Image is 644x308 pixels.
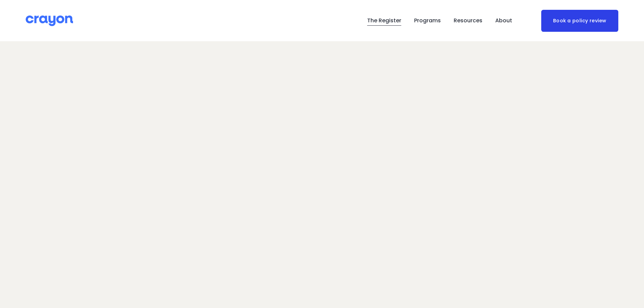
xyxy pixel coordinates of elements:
span: Resources [454,16,482,26]
a: Book a policy review [541,10,618,32]
a: folder dropdown [414,15,441,26]
a: folder dropdown [454,15,482,26]
a: folder dropdown [495,15,512,26]
span: Programs [414,16,441,26]
img: Crayon [26,15,73,27]
a: The Register [367,15,401,26]
span: About [495,16,512,26]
